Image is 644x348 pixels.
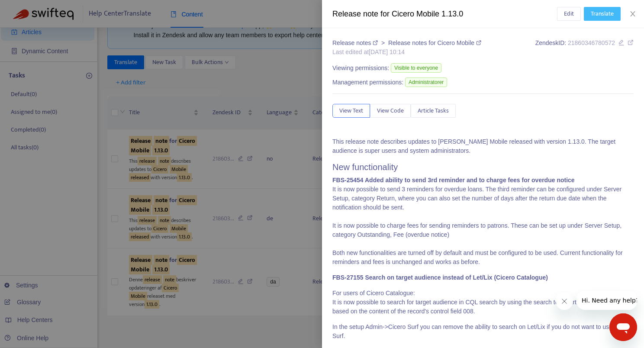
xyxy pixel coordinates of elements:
strong: FBS-25454 Added ability to send 3rd reminder and to charge fees for overdue notice [332,177,575,184]
span: Hi. Need any help? [5,6,62,13]
p: It is now possible to send 3 reminders for overdue loans. The third reminder can be configured un... [332,176,634,267]
button: Edit [557,7,581,21]
a: Release notes for Cicero Mobile [388,39,481,46]
a: Release notes [332,39,380,46]
span: Viewing permissions: [332,64,389,73]
span: Edit [564,9,574,19]
button: View Code [370,104,411,118]
iframe: Meddelande från företag [576,291,637,310]
span: 21860346780572 [568,39,615,46]
iframe: Stäng meddelande [556,293,573,310]
button: View Text [332,104,370,118]
div: Release note for Cicero Mobile 1.13.0 [332,8,557,20]
span: View Text [339,106,363,116]
iframe: Knapp för att öppna meddelandefönstret [609,313,637,341]
h2: New functionality [332,162,634,172]
div: Last edited at [DATE] 10:14 [332,48,481,57]
span: Management permissions: [332,78,403,87]
strong: FBS-27155 Search on target audience instead of Let/Lix (Cicero Catalogue) [332,274,548,281]
div: Zendesk ID: [535,39,634,57]
span: Visible to everyone [391,63,441,73]
span: Article Tasks [418,106,449,116]
button: Translate [584,7,621,21]
button: Close [627,10,639,18]
span: close [629,10,636,17]
p: In the setup Admin->Cicero Surf you can remove the ability to search on Let/Lix if you do not wan... [332,322,634,341]
span: Translate [591,9,614,19]
button: Article Tasks [411,104,456,118]
div: > [332,39,481,48]
p: This release note describes updates to [PERSON_NAME] Mobile released with version 1.13.0. The tar... [332,137,634,155]
span: View Code [377,106,404,116]
span: Administratorer [405,77,447,87]
p: For users of Cicero Catalogue: It is now possible to search for target audience in CQL search by ... [332,289,634,316]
